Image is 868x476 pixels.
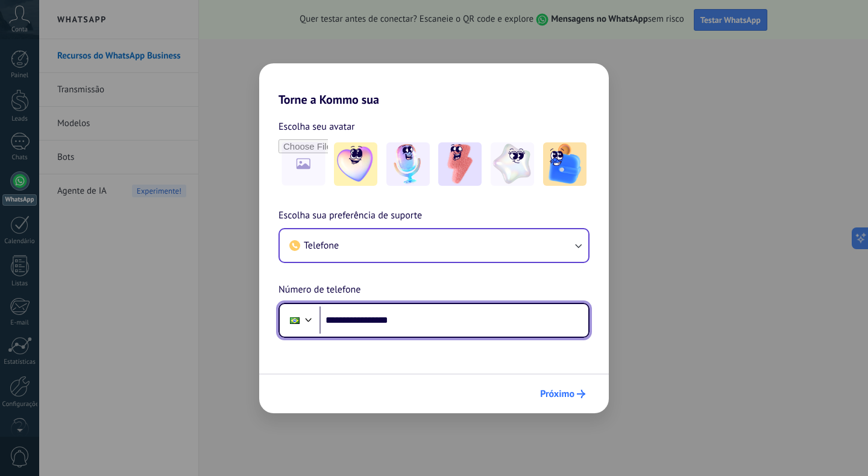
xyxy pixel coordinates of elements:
span: Número de telefone [278,282,360,298]
img: -3.jpeg [438,142,482,186]
span: Escolha sua preferência de suporte [278,208,422,224]
img: -5.jpeg [543,142,587,186]
span: Telefone [304,240,339,252]
h2: Torne a Kommo sua [259,63,609,107]
span: Escolha seu avatar [278,119,355,135]
button: Telefone [280,229,588,262]
img: -4.jpeg [491,142,534,186]
img: -2.jpeg [386,142,430,186]
div: Brazil: + 55 [283,308,306,333]
button: Próximo [535,384,591,404]
span: Próximo [540,390,574,398]
img: -1.jpeg [334,142,377,186]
